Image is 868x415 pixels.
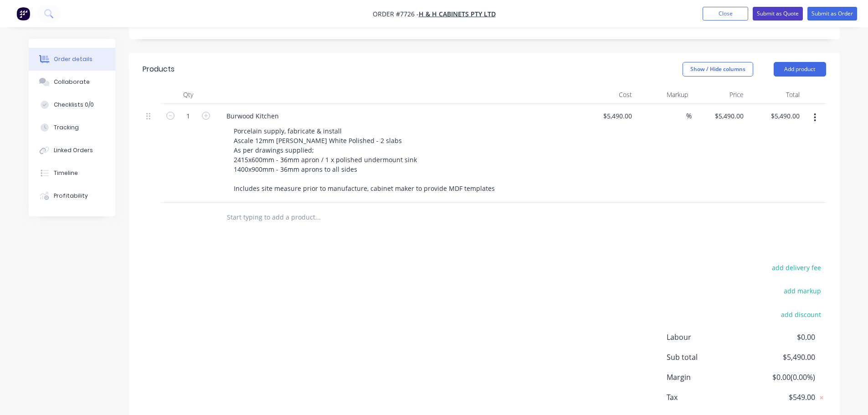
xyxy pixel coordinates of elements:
button: add discount [776,308,826,320]
div: Checklists 0/0 [54,101,94,109]
div: Products [143,64,175,75]
button: Submit as Order [807,7,857,20]
button: Checklists 0/0 [29,93,115,116]
span: Sub total [667,352,748,363]
button: Close [703,7,748,20]
span: % [686,111,692,121]
input: Start typing to add a product... [226,208,409,226]
button: Profitability [29,184,115,207]
span: Order #7726 - [373,10,419,18]
button: Collaborate [29,71,115,93]
div: Timeline [54,169,78,177]
div: Tracking [54,123,79,132]
button: Submit as Quote [753,7,803,20]
button: Tracking [29,116,115,139]
button: Order details [29,48,115,71]
span: Margin [667,372,748,383]
button: Linked Orders [29,139,115,162]
span: $549.00 [747,392,815,403]
div: Total [747,86,803,104]
div: Profitability [54,192,88,200]
span: Tax [667,392,748,403]
button: Add product [774,62,826,77]
div: Qty [161,86,216,104]
span: $0.00 ( 0.00 %) [747,372,815,383]
button: Show / Hide columns [683,62,753,77]
div: Cost [580,86,636,104]
span: Labour [667,332,748,343]
span: $0.00 [747,332,815,343]
button: add delivery fee [767,261,826,274]
div: Price [692,86,748,104]
span: $5,490.00 [747,352,815,363]
div: Markup [636,86,692,104]
button: add markup [779,285,826,297]
a: H & H Cabinets Pty Ltd [419,10,496,18]
div: Porcelain supply, fabricate & install Ascale 12mm [PERSON_NAME] White Polished - 2 slabs As per d... [226,124,502,195]
div: Order details [54,55,92,63]
div: Burwood Kitchen [219,109,286,123]
div: Linked Orders [54,146,93,154]
button: Timeline [29,162,115,184]
div: Collaborate [54,78,90,86]
img: Factory [16,7,30,20]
